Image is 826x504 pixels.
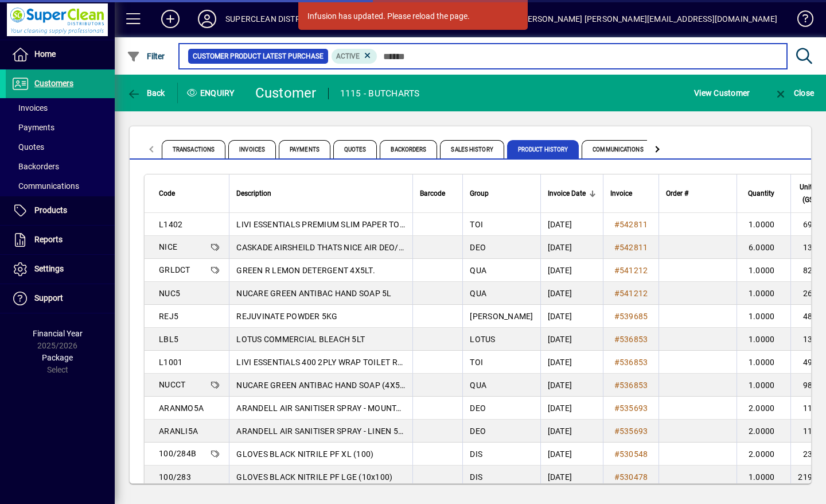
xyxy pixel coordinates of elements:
[540,328,603,351] td: [DATE]
[193,51,324,62] span: Customer Product Latest Purchase
[737,374,791,397] td: 1.0000
[748,187,774,200] span: Quantity
[614,427,619,436] span: #
[619,381,648,390] span: 536853
[737,420,791,443] td: 2.0000
[470,289,486,298] span: QUA
[614,289,619,298] span: #
[470,187,533,200] div: Group
[540,305,603,328] td: [DATE]
[336,52,360,60] span: Active
[34,235,63,244] span: Reports
[737,305,791,328] td: 1.0000
[789,2,812,40] a: Knowledge Base
[11,181,79,191] span: Communications
[540,351,603,374] td: [DATE]
[610,425,652,437] a: #535693
[34,293,63,303] span: Support
[614,472,619,482] span: #
[744,187,785,200] div: Quantity
[159,358,182,367] span: L1001
[236,449,373,459] span: GLOVES BLACK NITRILE PF XL (100)
[11,162,59,171] span: Backorders
[236,220,447,229] span: LIVI ESSENTIALS PREMIUM SLIM PAPER TOWELS (4000)
[614,381,619,390] span: #
[619,335,648,344] span: 536853
[159,220,182,229] span: L1402
[159,380,185,389] span: NUCCT
[520,10,777,28] div: [PERSON_NAME] [PERSON_NAME][EMAIL_ADDRESS][DOMAIN_NAME]
[540,213,603,236] td: [DATE]
[610,187,632,200] span: Invoice
[236,187,406,200] div: Description
[380,140,437,158] span: Backorders
[159,427,198,436] span: ARANLI5A
[610,448,652,460] a: #530548
[420,187,455,200] div: Barcode
[610,218,652,231] a: #542811
[470,404,486,413] span: DEO
[236,243,447,252] span: CASKADE AIRSHEILD THATS NICE AIR DEO/SANI 500ML.
[34,79,73,88] span: Customers
[127,52,165,61] span: Filter
[737,213,791,236] td: 1.0000
[610,287,652,300] a: #541212
[610,241,652,254] a: #542811
[124,46,168,67] button: Filter
[614,335,619,344] span: #
[614,358,619,367] span: #
[124,83,168,103] button: Back
[236,187,271,200] span: Description
[610,187,652,200] div: Invoice
[152,9,189,29] button: Add
[236,381,407,390] span: NUCARE GREEN ANTIBAC HAND SOAP (4X5L)
[159,312,178,321] span: REJ5
[614,220,619,229] span: #
[548,187,586,200] span: Invoice Date
[236,427,419,436] span: ARANDELL AIR SANITISER SPRAY - LINEN 500ML
[236,358,430,367] span: LIVI ESSENTIALS 400 2PLY WRAP TOILET ROLL (48)
[332,49,377,64] mat-chip: Product Activation Status: Active
[540,397,603,420] td: [DATE]
[162,140,225,158] span: Transactions
[610,310,652,323] a: #539685
[737,282,791,305] td: 1.0000
[582,140,654,158] span: Communications
[470,266,486,275] span: QUA
[6,40,115,69] a: Home
[34,206,67,215] span: Products
[610,471,652,483] a: #530478
[470,335,495,344] span: LOTUS
[619,312,648,321] span: 539685
[548,187,596,200] div: Invoice Date
[333,140,377,158] span: Quotes
[236,335,365,344] span: LOTUS COMMERCIAL BLEACH 5LT
[159,187,175,200] span: Code
[34,264,64,273] span: Settings
[33,329,83,338] span: Financial Year
[189,9,225,29] button: Profile
[178,84,247,102] div: Enquiry
[610,333,652,346] a: #536853
[236,289,391,298] span: NUCARE GREEN ANTIBAC HAND SOAP 5L
[159,335,178,344] span: LBL5
[614,243,619,252] span: #
[127,88,165,98] span: Back
[420,187,445,200] span: Barcode
[470,472,482,482] span: DIS
[470,187,489,200] span: Group
[470,449,482,459] span: DIS
[614,449,619,459] span: #
[159,449,196,458] span: 100/284B
[540,443,603,466] td: [DATE]
[737,466,791,489] td: 1.0000
[737,397,791,420] td: 2.0000
[540,282,603,305] td: [DATE]
[737,351,791,374] td: 1.0000
[737,328,791,351] td: 1.0000
[6,284,115,313] a: Support
[159,289,180,298] span: NUC5
[540,374,603,397] td: [DATE]
[774,88,814,98] span: Close
[737,259,791,282] td: 1.0000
